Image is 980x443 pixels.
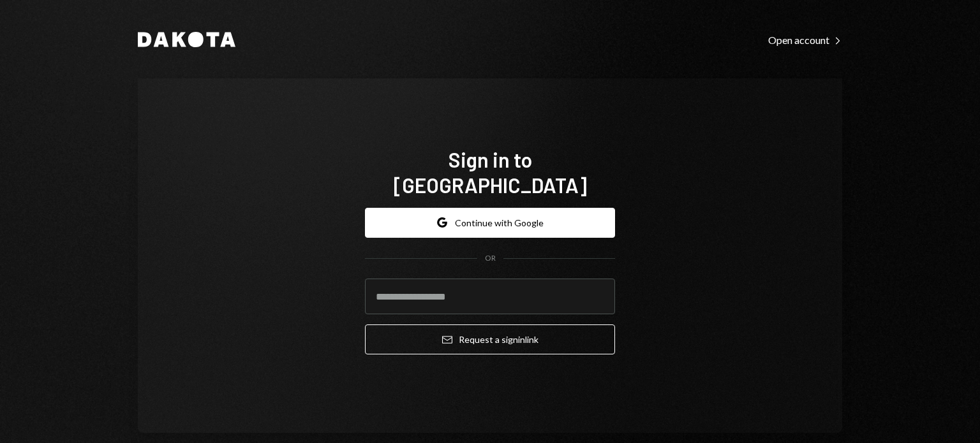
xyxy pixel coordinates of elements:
[365,147,615,198] h1: Sign in to [GEOGRAPHIC_DATA]
[768,34,842,47] div: Open account
[365,208,615,238] button: Continue with Google
[365,324,615,354] button: Request a signinlink
[768,33,842,47] a: Open account
[485,253,496,264] div: OR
